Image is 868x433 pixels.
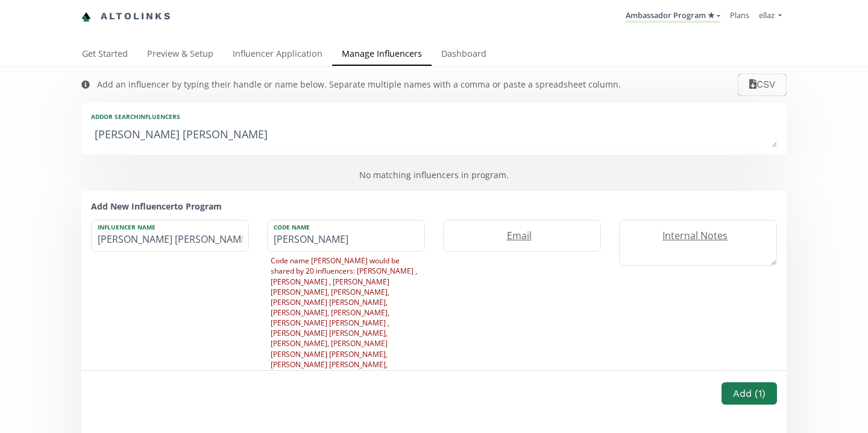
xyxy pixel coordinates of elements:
a: Get Started [72,43,137,67]
div: Code name [PERSON_NAME] would be shared by 20 influencers: [PERSON_NAME] , [PERSON_NAME] , [PERSO... [267,252,425,425]
label: Code Name [268,220,412,231]
textarea: [PERSON_NAME] [PERSON_NAME] [91,123,777,147]
a: ellaz [759,10,782,24]
button: CSV [738,74,787,96]
a: Influencer Application [223,43,332,67]
a: Dashboard [432,43,496,67]
a: Altolinks [81,7,172,27]
img: favicon-32x32.png [81,12,91,22]
button: Add (1) [722,382,777,405]
a: Preview & Setup [137,43,223,67]
a: Ambassador Program ★ [626,10,720,23]
span: ellaz [759,10,775,21]
label: Influencer Name [92,220,236,231]
div: Add or search INFLUENCERS [91,112,777,121]
strong: Add New Influencer to Program [91,200,222,212]
div: No matching influencers in program. [81,159,787,191]
iframe: chat widget [12,12,51,48]
a: Manage Influencers [332,43,432,67]
div: Add an influencer by typing their handle or name below. Separate multiple names with a comma or p... [97,79,621,91]
label: Internal Notes [620,229,764,243]
a: Plans [730,10,749,21]
label: Email [444,229,588,243]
